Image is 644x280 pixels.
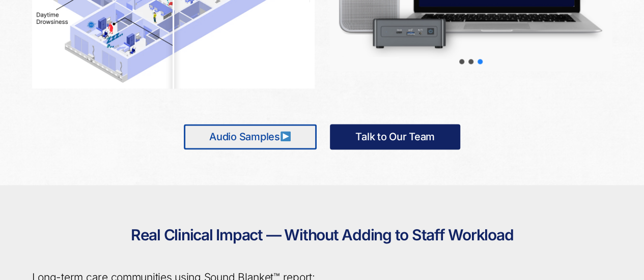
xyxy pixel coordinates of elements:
[457,57,485,66] div: Choose slide to display.
[468,59,473,64] div: slider-2
[459,59,464,64] div: slider-1
[281,131,291,141] img: ▶
[32,215,612,255] h2: Real Clinical Impact — Without Adding to Staff Workload
[478,59,483,64] div: slider-3
[184,124,317,149] a: Audio Samples
[330,124,460,149] a: Talk to Our Team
